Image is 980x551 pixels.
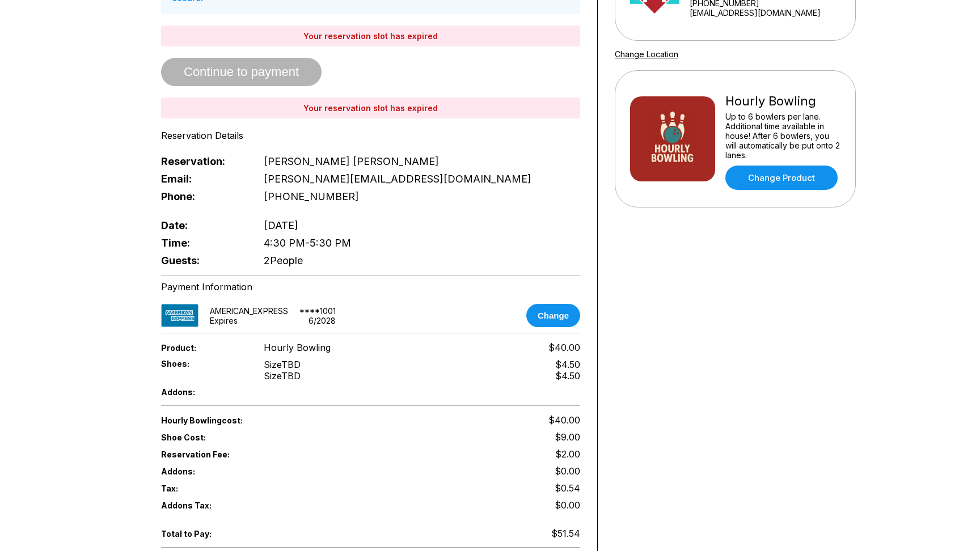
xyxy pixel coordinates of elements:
[264,173,531,185] span: [PERSON_NAME][EMAIL_ADDRESS][DOMAIN_NAME]
[555,499,580,511] span: $0.00
[264,155,439,167] span: [PERSON_NAME] [PERSON_NAME]
[548,342,580,353] span: $40.00
[161,467,245,476] span: Addons:
[551,528,580,539] span: $51.54
[264,359,301,370] div: Size TBD
[264,342,331,353] span: Hourly Bowling
[555,465,580,477] span: $0.00
[555,431,580,443] span: $9.00
[161,433,245,442] span: Shoe Cost:
[161,190,245,202] span: Phone:
[555,482,580,494] span: $0.54
[264,237,351,249] span: 4:30 PM - 5:30 PM
[210,306,288,316] div: AMERICAN_EXPRESS
[161,343,245,353] span: Product:
[725,166,838,190] a: Change Product
[161,387,245,397] span: Addons:
[630,96,715,181] img: Hourly Bowling
[161,281,580,293] div: Payment Information
[725,112,840,160] div: Up to 6 bowlers per lane. Additional time available in house! After 6 bowlers, you will automatic...
[555,448,580,460] span: $2.00
[264,370,301,382] div: Size TBD
[161,529,245,539] span: Total to Pay:
[161,416,371,425] span: Hourly Bowling cost:
[264,255,303,266] span: 2 People
[161,155,245,167] span: Reservation:
[161,359,245,368] span: Shoes:
[161,450,371,459] span: Reservation Fee:
[309,316,336,325] div: 6 / 2028
[555,370,580,382] div: $4.50
[725,94,840,109] div: Hourly Bowling
[161,130,580,141] div: Reservation Details
[161,26,580,46] div: Your reservation slot has expired
[690,8,851,18] a: [EMAIL_ADDRESS][DOMAIN_NAME]
[548,414,580,426] span: $40.00
[615,49,678,59] a: Change Location
[161,255,245,266] span: Guests:
[161,501,245,510] span: Addons Tax:
[161,98,580,118] div: Your reservation slot has expired
[161,237,245,249] span: Time:
[210,316,238,325] div: Expires
[264,219,298,231] span: [DATE]
[264,190,359,202] span: [PHONE_NUMBER]
[161,173,245,185] span: Email:
[161,304,198,327] img: card
[161,484,245,493] span: Tax:
[161,219,245,231] span: Date:
[555,359,580,370] div: $4.50
[526,304,580,327] button: Change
